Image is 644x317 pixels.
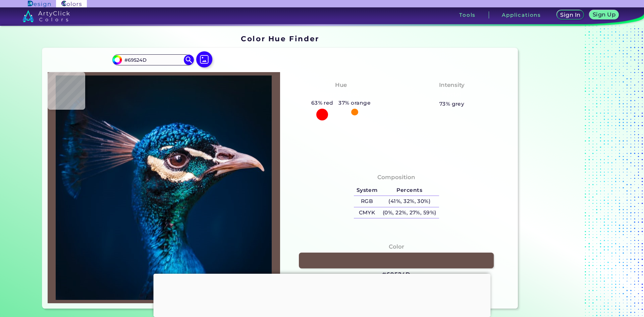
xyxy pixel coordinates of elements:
[521,32,604,311] iframe: Advertisement
[319,91,362,99] h3: Orangy Red
[336,99,373,107] h5: 37% orange
[558,11,583,19] a: Sign In
[196,51,212,67] img: icon picture
[389,242,404,252] h4: Color
[122,55,184,64] input: type color..
[439,91,465,99] h3: Pastel
[354,196,380,207] h5: RGB
[22,10,70,22] img: logo_artyclick_colors_white.svg
[439,100,465,108] h5: 73% grey
[380,207,439,218] h5: (0%, 22%, 27%, 59%)
[377,172,415,182] h4: Composition
[28,1,50,7] img: ArtyClick Design logo
[354,185,380,196] h5: System
[459,12,476,17] h3: Tools
[382,271,411,279] h3: #69524D
[154,274,491,315] iframe: Advertisement
[380,196,439,207] h5: (41%, 32%, 30%)
[591,11,617,19] a: Sign Up
[184,55,194,65] img: icon search
[439,80,465,90] h4: Intensity
[241,34,319,44] h1: Color Hue Finder
[354,207,380,218] h5: CMYK
[51,75,277,300] img: img_pavlin.jpg
[502,12,541,17] h3: Applications
[309,99,336,107] h5: 63% red
[380,185,439,196] h5: Percents
[561,12,579,17] h5: Sign In
[594,12,614,17] h5: Sign Up
[335,80,347,90] h4: Hue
